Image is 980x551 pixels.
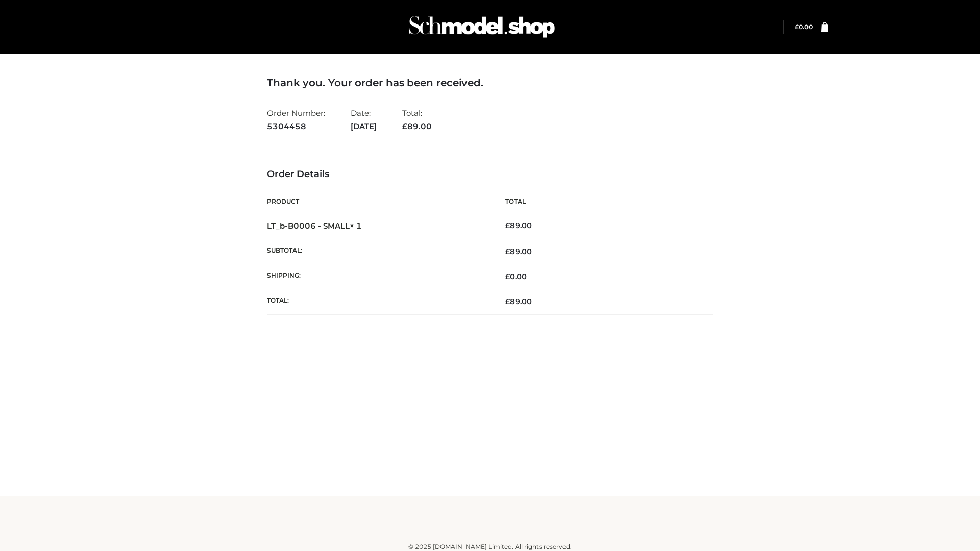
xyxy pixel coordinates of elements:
strong: × 1 [350,221,362,231]
th: Total: [267,289,490,314]
span: £ [505,272,510,281]
span: 89.00 [402,121,432,131]
bdi: 0.00 [795,23,813,31]
span: £ [505,247,510,256]
a: £0.00 [795,23,813,31]
li: Total: [402,104,432,135]
span: £ [402,121,407,131]
strong: LT_b-B0006 - SMALL [267,221,362,231]
th: Product [267,190,490,213]
th: Shipping: [267,264,490,289]
h3: Thank you. Your order has been received. [267,77,713,89]
span: 89.00 [505,247,532,256]
strong: [DATE] [351,120,377,133]
strong: 5304458 [267,120,325,133]
span: £ [505,221,510,230]
th: Subtotal: [267,239,490,264]
span: 89.00 [505,297,532,306]
span: £ [795,23,799,31]
bdi: 89.00 [505,221,532,230]
h3: Order Details [267,169,713,180]
li: Order Number: [267,104,325,135]
img: Schmodel Admin 964 [405,7,558,47]
li: Date: [351,104,377,135]
bdi: 0.00 [505,272,527,281]
th: Total [490,190,713,213]
span: £ [505,297,510,306]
